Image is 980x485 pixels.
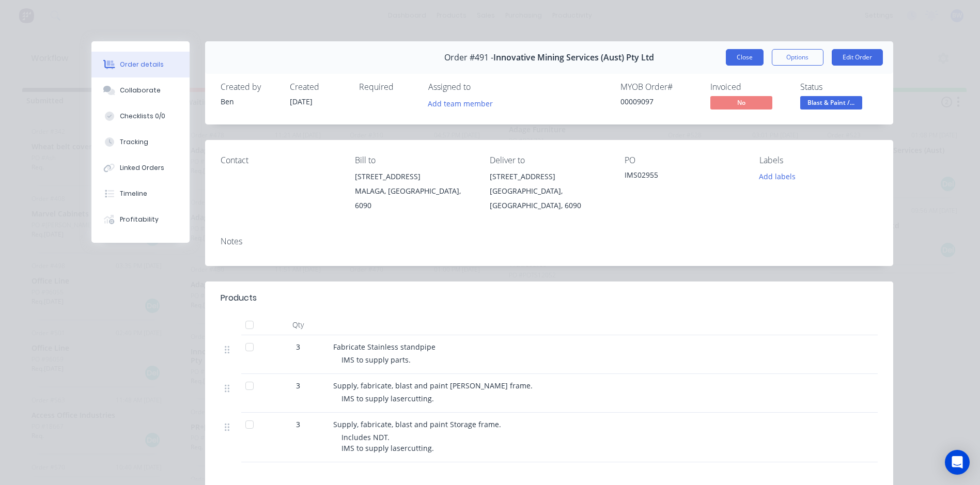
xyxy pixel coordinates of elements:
[91,77,190,103] button: Collaborate
[422,96,498,110] button: Add team member
[355,155,473,165] div: Bill to
[333,381,533,390] span: Supply, fabricate, blast and paint [PERSON_NAME] frame.
[221,96,277,107] div: Ben
[620,96,698,107] div: 00009097
[945,450,970,475] div: Open Intercom Messenger
[620,82,698,92] div: MYOB Order #
[493,53,654,62] span: Innovative Mining Services (Aust) Pty Ltd
[296,380,300,391] span: 3
[428,82,532,92] div: Assigned to
[341,355,411,365] span: IMS to supply parts.
[800,96,862,112] button: Blast & Paint /...
[333,419,501,429] span: Supply, fabricate, blast and paint Storage frame.
[221,292,257,304] div: Products
[120,163,164,173] div: Linked Orders
[490,169,608,213] div: [STREET_ADDRESS][GEOGRAPHIC_DATA], [GEOGRAPHIC_DATA], 6090
[444,53,493,62] span: Order #491 -
[355,169,473,213] div: [STREET_ADDRESS]MALAGA, [GEOGRAPHIC_DATA], 6090
[333,342,435,352] span: Fabricate Stainless standpipe
[772,49,823,66] button: Options
[290,97,313,106] span: [DATE]
[120,215,159,224] div: Profitability
[91,207,190,232] button: Profitability
[120,137,148,147] div: Tracking
[120,112,165,121] div: Checklists 0/0
[290,82,347,92] div: Created
[490,155,608,165] div: Deliver to
[296,419,300,430] span: 3
[341,432,434,453] span: Includes NDT. IMS to supply lasercutting.
[341,394,434,403] span: IMS to supply lasercutting.
[759,155,878,165] div: Labels
[221,155,339,165] div: Contact
[625,169,743,184] div: IMS02955
[91,181,190,207] button: Timeline
[754,169,801,183] button: Add labels
[726,49,764,66] button: Close
[625,155,743,165] div: PO
[296,341,300,352] span: 3
[91,155,190,181] button: Linked Orders
[710,82,788,92] div: Invoiced
[359,82,416,92] div: Required
[221,237,878,246] div: Notes
[221,82,277,92] div: Created by
[120,86,161,95] div: Collaborate
[490,184,608,213] div: [GEOGRAPHIC_DATA], [GEOGRAPHIC_DATA], 6090
[120,189,147,198] div: Timeline
[91,52,190,77] button: Order details
[710,96,772,109] span: No
[490,169,608,184] div: [STREET_ADDRESS]
[91,103,190,129] button: Checklists 0/0
[120,60,164,69] div: Order details
[800,82,878,92] div: Status
[355,169,473,184] div: [STREET_ADDRESS]
[267,315,329,335] div: Qty
[428,96,499,110] button: Add team member
[800,96,862,109] span: Blast & Paint /...
[91,129,190,155] button: Tracking
[355,184,473,213] div: MALAGA, [GEOGRAPHIC_DATA], 6090
[832,49,883,66] button: Edit Order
